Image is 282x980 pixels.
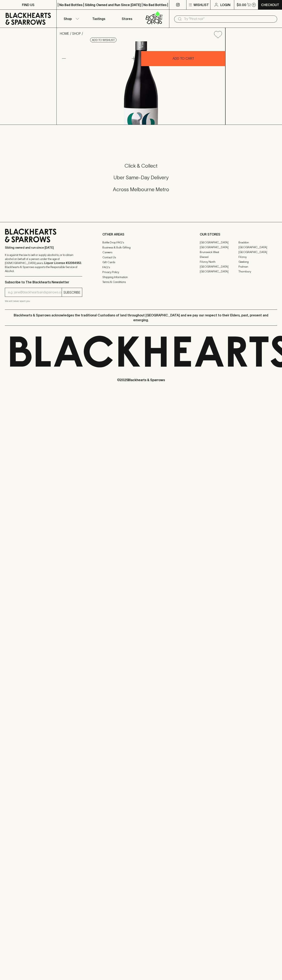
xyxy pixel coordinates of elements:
[5,186,277,193] h5: Across Melbourne Metro
[62,288,82,297] button: SUBSCRIBE
[102,275,180,279] a: Shipping Information
[64,16,72,21] p: Shop
[5,146,277,214] div: Call to action block
[90,38,117,42] button: Add to wishlist
[63,290,80,295] p: SUBSCRIBE
[200,264,238,269] a: [GEOGRAPHIC_DATA]
[200,232,277,237] p: OUR STORES
[5,280,82,285] p: Subscribe to The Blackhearts Newsletter
[5,246,82,250] p: Sibling owned and run since [DATE]
[238,264,277,269] a: Prahran
[102,240,180,245] a: Bottle Drop FAQ's
[85,10,113,28] a: Tastings
[238,245,277,250] a: [GEOGRAPHIC_DATA]
[102,255,180,260] a: Contact Us
[5,253,82,273] p: It is against the law to sell or supply alcohol to, or to obtain alcohol on behalf of a person un...
[60,32,69,35] a: HOME
[44,261,81,265] strong: Liquor License #32064953
[200,254,238,259] a: Elwood
[220,2,230,7] p: Login
[5,174,277,181] h5: Uber Same-Day Delivery
[102,250,180,255] a: Careers
[113,10,141,28] a: Stores
[184,16,274,22] input: Try "Pinot noir"
[57,41,225,125] img: 41482.png
[212,29,224,40] button: Add to wishlist
[261,2,279,7] p: Checkout
[8,313,274,322] p: Blackhearts & Sparrows acknowledges the traditional Custodians of land throughout [GEOGRAPHIC_DAT...
[238,259,277,264] a: Geelong
[5,299,82,303] p: We will never spam you
[102,265,180,270] a: FAQ's
[102,270,180,275] a: Privacy Policy
[200,259,238,264] a: Fitzroy North
[102,232,180,237] p: OTHER AREAS
[122,16,132,21] p: Stores
[238,240,277,245] a: Braddon
[237,2,246,7] p: $0.00
[173,56,194,61] p: ADD TO CART
[238,250,277,254] a: [GEOGRAPHIC_DATA]
[5,163,277,169] h5: Click & Collect
[141,51,225,66] button: ADD TO CART
[102,280,180,285] a: Terms & Conditions
[194,2,209,7] p: Wishlist
[238,254,277,259] a: Fitzroy
[253,4,255,6] p: 0
[72,32,81,35] a: SHOP
[238,269,277,274] a: Thornbury
[102,245,180,250] a: Business & Bulk Gifting
[8,289,62,296] input: e.g. jane@blackheartsandsparrows.com.au
[200,269,238,274] a: [GEOGRAPHIC_DATA]
[102,260,180,265] a: Gift Cards
[200,245,238,250] a: [GEOGRAPHIC_DATA]
[200,240,238,245] a: [GEOGRAPHIC_DATA]
[22,2,34,7] p: FIND US
[92,16,105,21] p: Tastings
[200,250,238,254] a: Brunswick West
[57,10,85,28] button: Shop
